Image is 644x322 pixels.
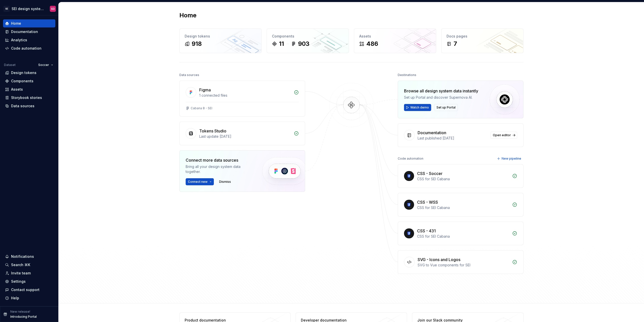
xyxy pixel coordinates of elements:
div: 11 [279,40,284,48]
div: Invite team [11,271,31,276]
button: SESEI design system - backupSD [1,3,57,14]
div: Data sources [11,103,34,109]
button: Notifications [3,253,55,261]
div: CSS for SEI Cabana [417,205,509,210]
button: Search ⌘K [3,261,55,269]
div: Analytics [11,38,27,43]
div: Set up Portal and discover Supernova AI. [404,95,478,100]
span: Watch demo [410,105,429,110]
div: Assets [11,87,23,92]
div: 486 [366,40,378,48]
div: Storybook stories [11,95,42,100]
div: Contact support [11,287,39,292]
span: Open editor [493,133,511,137]
a: Design tokens918 [179,28,262,53]
div: Design tokens [11,70,36,75]
button: Soccer [36,61,55,68]
a: Open editor [491,132,517,139]
a: Components [3,77,55,85]
span: Dismiss [219,180,231,184]
a: Analytics [3,36,55,44]
div: 903 [298,40,309,48]
div: Components [272,34,344,39]
div: Code automation [398,155,423,162]
div: Home [11,21,21,26]
span: Soccer [38,63,49,67]
div: 1 connected files [199,93,291,98]
div: 7 [454,40,457,48]
button: Contact support [3,286,55,294]
a: Components11903 [267,28,349,53]
div: Documentation [11,29,38,34]
div: Cabana 8 - SEI [191,106,212,110]
a: Home [3,19,55,27]
div: Notifications [11,254,34,259]
div: Components [11,79,33,84]
div: Bring all your design system data together. [186,164,254,174]
button: New pipeline [495,155,524,162]
button: Connect new [186,178,214,185]
div: Design tokens [185,34,256,39]
button: Set up Portal [434,104,458,111]
div: 918 [192,40,202,48]
a: Documentation [3,28,55,36]
a: Assets [3,85,55,93]
div: Connect more data sources [186,157,254,163]
span: Connect new [188,180,208,184]
div: Data sources [179,71,199,79]
a: Storybook stories [3,94,55,102]
div: Assets [359,34,431,39]
span: Set up Portal [436,105,456,110]
div: Search ⌘K [11,262,30,267]
h2: Home [179,11,196,19]
a: Assets486 [354,28,436,53]
div: CSS - WSS [417,199,438,205]
div: SVG to Vue components for SEI [418,263,509,268]
div: CSS - Soccer [417,170,442,176]
a: Settings [3,277,55,285]
div: SEI design system - backup [12,6,44,11]
a: Figma1 connected filesCabana 8 - SEI [179,81,305,117]
span: New pipeline [502,157,521,161]
a: Docs pages7 [441,28,524,53]
div: Last published [DATE] [418,136,488,141]
div: CSS for SEI Cabana [417,176,509,182]
button: Help [3,294,55,302]
a: Data sources [3,102,55,110]
div: Help [11,296,19,301]
div: Dataset [4,63,16,67]
div: Documentation [418,130,446,136]
p: New release! [10,310,30,314]
a: Code automation [3,44,55,52]
p: Introducing Portal [10,315,37,319]
div: SVG - Icons and Logos [418,257,460,263]
div: Docs pages [447,34,518,39]
a: Design tokens [3,69,55,77]
div: Figma [199,87,211,93]
div: Destinations [398,71,416,79]
button: Dismiss [217,178,233,185]
div: Tokens Studio [199,128,226,134]
button: Watch demo [404,104,431,111]
a: Invite team [3,269,55,277]
div: Browse all design system data instantly [404,88,478,94]
div: Settings [11,279,26,284]
div: SE [4,6,10,12]
div: Code automation [11,46,42,51]
div: SD [51,7,55,11]
div: CSS for SEI Cabana [417,234,509,239]
a: Tokens StudioLast update [DATE] [179,122,305,145]
div: Last update [DATE] [199,134,291,139]
div: CSS - 431 [417,228,436,234]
